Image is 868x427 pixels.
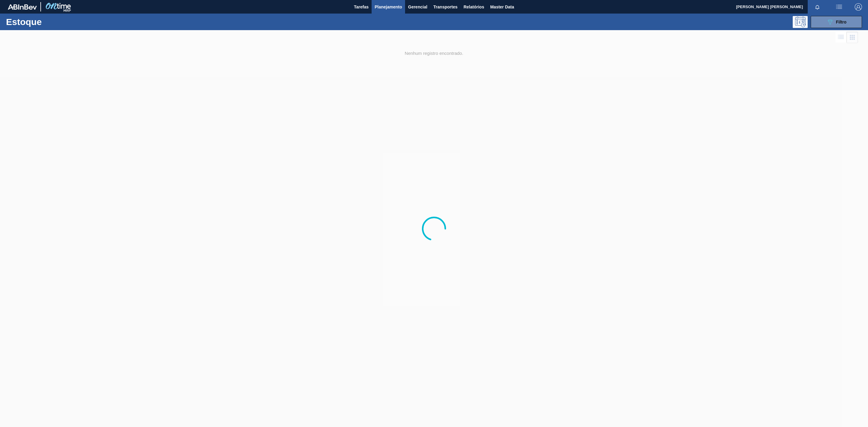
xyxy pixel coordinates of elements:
[836,20,847,24] span: Filtro
[855,3,862,11] img: Logout
[464,3,484,11] span: Relatórios
[490,3,514,11] span: Master Data
[808,3,827,11] button: Notificações
[354,3,369,11] span: Tarefas
[408,3,427,11] span: Gerencial
[811,16,862,28] button: Filtro
[793,16,808,28] div: Pogramando: nenhum usuário selecionado
[835,3,843,11] img: userActions
[6,18,101,25] h1: Estoque
[433,3,458,11] span: Transportes
[8,4,37,10] img: TNhmsLtSVTkK8tSr43FrP2fwEKptu5GPRR3wAAAABJRU5ErkJggg==
[375,3,402,11] span: Planejamento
